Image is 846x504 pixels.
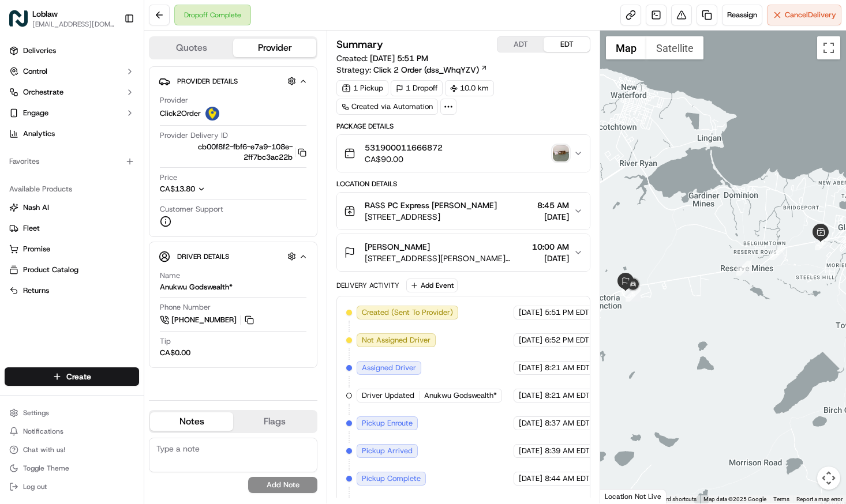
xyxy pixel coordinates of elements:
[406,279,458,292] button: Add Event
[205,107,219,121] img: profile_click2order_cartwheel.png
[160,282,233,292] div: Anukwu Godswealth*
[545,446,590,456] span: 8:39 AM EDT
[23,265,78,275] span: Product Catalog
[12,168,30,186] img: Loblaw 12 agents
[773,496,789,502] a: Terms (opens in new tab)
[603,488,641,503] img: Google
[336,179,590,189] div: Location Details
[5,42,139,60] a: Deliveries
[106,179,138,188] span: 12:48 PM
[362,418,413,428] span: Pickup Enroute
[785,10,836,20] span: Cancel Delivery
[796,496,843,502] a: Report a map error
[647,495,697,503] button: Keyboard shortcuts
[497,37,544,52] button: ADT
[362,446,413,456] span: Pickup Arrived
[5,125,139,143] a: Analytics
[336,80,388,96] div: 1 Pickup
[23,244,50,254] span: Promise
[81,285,140,295] a: Powered byPylon
[362,363,416,373] span: Assigned Driver
[815,235,830,250] div: 1
[545,335,589,345] span: 6:52 PM EDT
[553,145,569,161] img: photo_proof_of_delivery image
[365,200,497,211] span: RASS PC Express [PERSON_NAME]
[544,37,590,52] button: EDT
[519,418,542,428] span: [DATE]
[336,122,590,131] div: Package Details
[9,244,134,254] a: Promise
[5,104,139,122] button: Engage
[160,108,201,119] span: Click2Order
[370,53,428,63] span: [DATE] 5:51 PM
[23,258,88,269] span: Knowledge Base
[12,12,35,35] img: Nash
[12,199,30,217] img: Loblaw 12 agents
[160,314,256,326] a: [PHONE_NUMBER]
[362,390,414,401] span: Driver Updated
[36,210,97,219] span: Loblaw 12 agents
[519,446,542,456] span: [DATE]
[5,62,139,81] button: Control
[177,77,238,86] span: Provider Details
[12,46,210,65] p: Welcome 👋
[196,114,210,127] button: Start new chat
[32,20,115,29] button: [EMAIL_ADDRESS][DOMAIN_NAME]
[532,253,569,264] span: [DATE]
[736,261,751,276] div: 3
[545,390,590,401] span: 8:21 AM EDT
[5,152,139,171] div: Favorites
[159,247,308,266] button: Driver Details
[5,367,139,386] button: Create
[5,180,139,198] div: Available Products
[337,234,590,271] button: [PERSON_NAME][STREET_ADDRESS][PERSON_NAME][DEMOGRAPHIC_DATA]10:00 AM[DATE]
[32,8,58,20] button: Loblaw
[9,285,134,296] a: Returns
[519,390,542,401] span: [DATE]
[445,80,494,96] div: 10.0 km
[9,202,134,213] a: Nash AI
[362,307,453,318] span: Created (Sent To Provider)
[365,153,443,165] span: CA$90.00
[727,10,757,20] span: Reassign
[23,285,49,296] span: Returns
[177,252,229,261] span: Driver Details
[365,253,527,264] span: [STREET_ADDRESS][PERSON_NAME][DEMOGRAPHIC_DATA]
[9,265,134,275] a: Product Catalog
[767,5,841,25] button: CancelDelivery
[23,87,63,97] span: Orchestrate
[160,348,190,358] div: CA$0.00
[424,390,497,401] span: Anukwu Godswealth*
[160,336,171,347] span: Tip
[532,241,569,253] span: 10:00 AM
[545,363,590,373] span: 8:21 AM EDT
[23,408,49,418] span: Settings
[23,223,40,234] span: Fleet
[519,363,542,373] span: [DATE]
[336,39,383,50] h3: Summary
[5,219,139,238] button: Fleet
[606,36,646,59] button: Show street map
[106,210,129,219] span: [DATE]
[160,172,177,183] span: Price
[109,258,185,269] span: API Documentation
[160,142,306,163] button: cb00f8f2-fbf6-e7a9-108e-2ff7bc3ac22b
[519,473,542,484] span: [DATE]
[337,135,590,172] button: 531900011666872CA$90.00photo_proof_of_delivery image
[362,473,421,484] span: Pickup Complete
[160,302,211,313] span: Phone Number
[5,405,139,421] button: Settings
[160,270,180,281] span: Name
[603,488,641,503] a: Open this area in Google Maps (opens a new window)
[545,418,590,428] span: 8:37 AM EDT
[150,39,233,57] button: Quotes
[365,211,497,223] span: [STREET_ADDRESS]
[233,39,316,57] button: Provider
[171,315,237,325] span: [PHONE_NUMBER]
[160,130,228,141] span: Provider Delivery ID
[23,46,56,56] span: Deliveries
[99,210,103,219] span: •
